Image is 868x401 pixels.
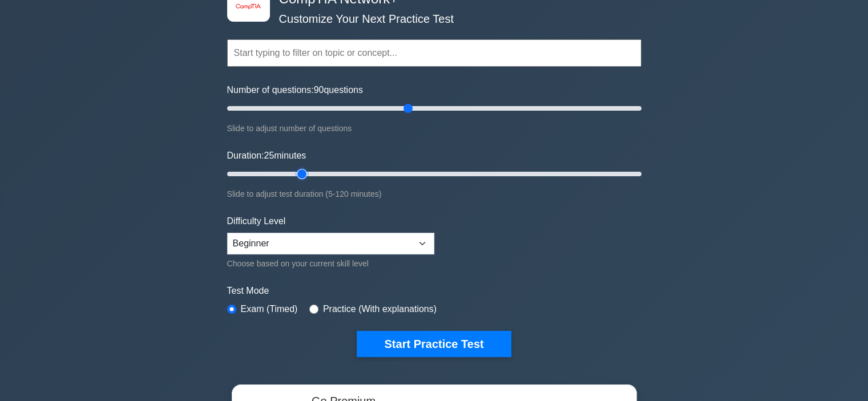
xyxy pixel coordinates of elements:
input: Start typing to filter on topic or concept... [227,39,641,67]
div: Slide to adjust number of questions [227,121,641,135]
label: Test Mode [227,284,641,298]
label: Duration: minutes [227,149,306,163]
div: Slide to adjust test duration (5-120 minutes) [227,187,641,201]
label: Difficulty Level [227,214,286,228]
label: Exam (Timed) [241,302,298,316]
span: 25 [264,151,274,160]
div: Choose based on your current skill level [227,257,434,270]
label: Number of questions: questions [227,83,363,97]
label: Practice (With explanations) [323,302,437,316]
button: Start Practice Test [357,331,511,357]
span: 90 [314,85,324,95]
